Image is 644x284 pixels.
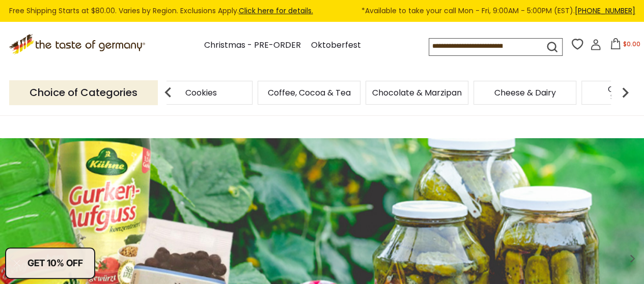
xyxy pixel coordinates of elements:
[204,39,301,52] a: Christmas - PRE-ORDER
[372,89,462,97] a: Chocolate & Marzipan
[158,82,178,103] img: previous arrow
[615,82,635,103] img: next arrow
[9,5,635,17] div: Free Shipping Starts at $80.00. Varies by Region. Exclusions Apply.
[268,89,351,97] a: Coffee, Cocoa & Tea
[239,6,313,16] a: Click here for details.
[9,80,158,105] p: Choice of Categories
[361,5,635,17] span: *Available to take your call Mon - Fri, 9:00AM - 5:00PM (EST).
[623,40,640,48] span: $0.00
[311,39,361,52] a: Oktoberfest
[185,89,217,97] a: Cookies
[575,6,635,16] a: [PHONE_NUMBER]
[494,89,556,97] a: Cheese & Dairy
